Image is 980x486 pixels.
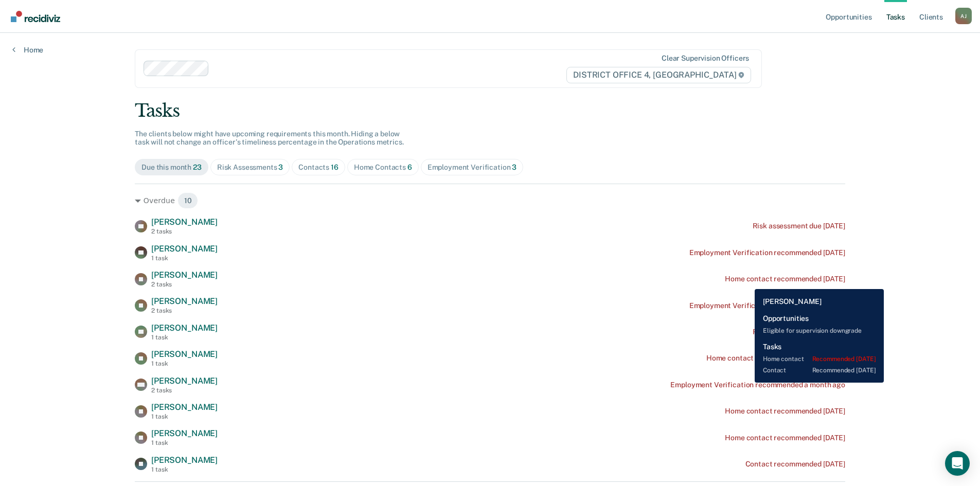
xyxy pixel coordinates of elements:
span: 16 [331,163,338,171]
span: [PERSON_NAME] [151,402,218,412]
span: The clients below might have upcoming requirements this month. Hiding a below task will not chang... [135,130,404,147]
div: Clear supervision officers [662,54,749,63]
div: 1 task [151,466,218,473]
img: Recidiviz [11,11,60,22]
div: Home contact recommended a month ago [706,354,845,363]
div: Due this month [141,163,202,172]
div: 1 task [151,334,218,341]
span: [PERSON_NAME] [151,428,218,438]
div: 2 tasks [151,281,218,288]
span: [PERSON_NAME] [151,349,218,359]
div: Risk assessment due [DATE] [753,222,845,230]
div: A J [955,8,972,24]
div: Home contact recommended [DATE] [725,434,845,442]
div: 1 task [151,413,218,420]
span: [PERSON_NAME] [151,244,218,254]
span: [PERSON_NAME] [151,270,218,280]
div: Home contact recommended [DATE] [725,407,845,416]
div: 2 tasks [151,307,218,314]
div: 2 tasks [151,228,218,235]
span: 3 [512,163,516,171]
div: Contacts [298,163,338,172]
span: [PERSON_NAME] [151,376,218,386]
span: [PERSON_NAME] [151,217,218,227]
div: Contact recommended [DATE] [745,460,845,469]
span: 23 [193,163,202,171]
a: Home [12,45,43,55]
div: Home Contacts [354,163,412,172]
div: Employment Verification [427,163,517,172]
div: 1 task [151,439,218,446]
div: Overdue 10 [135,192,845,209]
button: Profile dropdown button [955,8,972,24]
div: Employment Verification recommended [DATE] [689,301,845,310]
span: 3 [278,163,283,171]
div: Open Intercom Messenger [945,451,970,476]
span: [PERSON_NAME] [151,323,218,333]
span: [PERSON_NAME] [151,296,218,306]
div: 1 task [151,360,218,367]
div: Risk Assessments [217,163,283,172]
div: Tasks [135,100,845,121]
div: 1 task [151,255,218,262]
span: DISTRICT OFFICE 4, [GEOGRAPHIC_DATA] [566,67,751,83]
div: Employment Verification recommended a month ago [670,381,845,389]
div: Risk assessment due [DATE] [753,328,845,336]
span: 6 [407,163,412,171]
div: Home contact recommended [DATE] [725,275,845,283]
span: [PERSON_NAME] [151,455,218,465]
div: 2 tasks [151,387,218,394]
div: Employment Verification recommended [DATE] [689,248,845,257]
span: 10 [177,192,199,209]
